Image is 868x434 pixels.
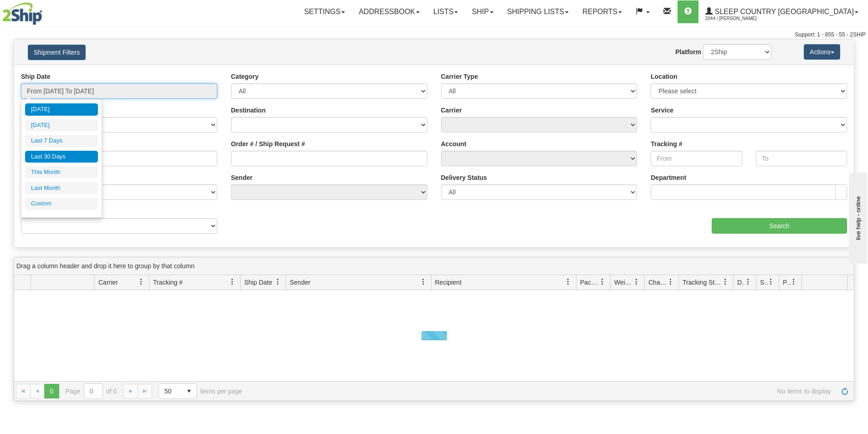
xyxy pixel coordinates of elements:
[763,274,779,290] a: Shipment Issues filter column settings
[648,278,668,287] span: Charge
[651,151,742,166] input: From
[134,274,149,290] a: Carrier filter column settings
[595,274,610,290] a: Packages filter column settings
[153,278,183,287] span: Tracking #
[182,384,196,398] span: select
[837,384,852,398] a: Refresh
[231,139,305,148] label: Order # / Ship Request #
[441,173,487,182] label: Delivery Status
[804,44,840,60] button: Actions
[663,274,678,290] a: Charge filter column settings
[44,384,59,398] span: Page 0
[651,173,686,182] label: Department
[28,45,86,60] button: Shipment Filters
[25,103,98,116] li: [DATE]
[435,278,462,287] span: Recipient
[244,278,272,287] span: Ship Date
[651,139,682,148] label: Tracking #
[441,139,467,148] label: Account
[740,274,756,290] a: Delivery Status filter column settings
[66,383,117,399] span: Page of 0
[629,274,644,290] a: Weight filter column settings
[737,278,745,287] span: Delivery Status
[651,106,673,115] label: Service
[465,0,500,23] a: Ship
[98,278,118,287] span: Carrier
[713,8,854,15] span: Sleep Country [GEOGRAPHIC_DATA]
[651,72,677,81] label: Location
[2,2,42,25] img: logo2044.jpg
[159,383,197,399] span: Page sizes drop down
[297,0,352,23] a: Settings
[290,278,310,287] span: Sender
[231,72,259,81] label: Category
[580,278,599,287] span: Packages
[25,119,98,132] li: [DATE]
[352,0,426,23] a: Addressbook
[718,274,733,290] a: Tracking Status filter column settings
[25,151,98,163] li: Last 30 Days
[25,198,98,210] li: Custom
[783,278,791,287] span: Pickup Status
[426,0,465,23] a: Lists
[255,388,831,395] span: No items to display
[25,166,98,179] li: This Month
[416,274,431,290] a: Sender filter column settings
[231,106,266,115] label: Destination
[575,0,629,23] a: Reports
[500,0,575,23] a: Shipping lists
[159,383,242,399] span: items per page
[441,106,462,115] label: Carrier
[25,182,98,194] li: Last Month
[25,135,98,147] li: Last 7 Days
[164,387,176,396] span: 50
[683,278,722,287] span: Tracking Status
[705,14,774,23] span: 2044 / [PERSON_NAME]
[270,274,286,290] a: Ship Date filter column settings
[225,274,240,290] a: Tracking # filter column settings
[675,47,701,56] label: Platform
[712,218,847,234] input: Search
[786,274,801,290] a: Pickup Status filter column settings
[21,72,51,81] label: Ship Date
[2,31,866,39] div: Support: 1 - 855 - 55 - 2SHIP
[760,278,768,287] span: Shipment Issues
[7,8,84,15] div: live help - online
[756,151,847,166] input: To
[560,274,576,290] a: Recipient filter column settings
[441,72,478,81] label: Carrier Type
[231,173,252,182] label: Sender
[14,257,854,275] div: grid grouping header
[847,170,867,263] iframe: chat widget
[699,0,865,23] a: Sleep Country [GEOGRAPHIC_DATA] 2044 / [PERSON_NAME]
[614,278,633,287] span: Weight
